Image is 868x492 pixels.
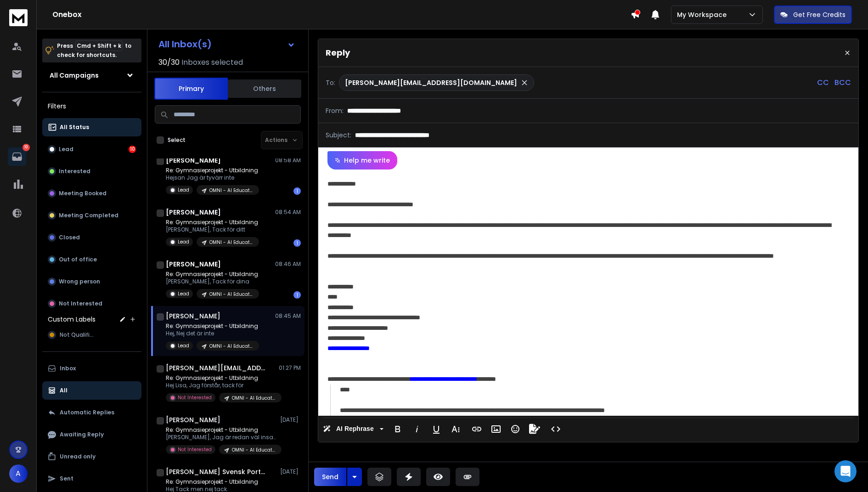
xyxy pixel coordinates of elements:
[59,212,118,219] p: Meeting Completed
[59,190,107,197] p: Meeting Booked
[60,365,76,372] p: Inbox
[345,78,517,87] p: [PERSON_NAME][EMAIL_ADDRESS][DOMAIN_NAME]
[166,278,259,285] p: [PERSON_NAME], Tack för dina
[166,467,267,476] h1: [PERSON_NAME] Svensk Portkod AB
[168,136,186,144] label: Select
[59,234,80,241] p: Closed
[834,460,857,482] div: Open Intercom Messenger
[60,124,89,131] p: All Status
[166,374,276,382] p: Re: Gymnasieprojekt - Utbildning
[42,326,141,344] button: Not Qualified
[42,228,141,247] button: Closed
[59,278,100,285] p: Wrong person
[326,130,351,140] p: Subject:
[677,10,730,19] p: My Workspace
[326,46,350,59] p: Reply
[8,147,26,166] a: 10
[42,359,141,378] button: Inbox
[487,420,505,438] button: Insert Image (⌘P)
[59,300,102,307] p: Not Interested
[42,469,141,488] button: Sent
[75,40,123,51] span: Cmd + Shift + k
[526,420,543,438] button: Signature
[166,330,259,337] p: Hej, Nej det är inte
[42,381,141,400] button: All
[60,431,104,438] p: Awaiting Reply
[166,434,276,441] p: [PERSON_NAME], Jag är redan väl insatt
[178,342,189,349] p: Lead
[59,256,97,263] p: Out of office
[166,426,276,434] p: Re: Gymnasieprojekt - Utbildning
[817,77,829,88] p: CC
[166,363,267,373] h1: [PERSON_NAME][EMAIL_ADDRESS][DOMAIN_NAME]
[507,420,524,438] button: Emoticons
[280,416,301,424] p: [DATE]
[60,475,73,482] p: Sent
[428,420,445,438] button: Underline (⌘U)
[60,387,68,394] p: All
[166,208,221,217] h1: [PERSON_NAME]
[42,425,141,444] button: Awaiting Reply
[326,78,335,87] p: To:
[166,226,259,233] p: [PERSON_NAME], Tack för ditt
[774,6,852,24] button: Get Free Credits
[166,322,259,330] p: Re: Gymnasieprojekt - Utbildning
[42,403,141,422] button: Automatic Replies
[181,57,243,68] h3: Inboxes selected
[793,10,845,19] p: Get Free Credits
[154,78,228,100] button: Primary
[59,146,73,153] p: Lead
[50,71,99,80] h1: All Campaigns
[178,446,212,453] p: Not Interested
[42,250,141,269] button: Out of office
[166,156,221,165] h1: [PERSON_NAME]
[178,238,189,245] p: Lead
[327,151,397,170] button: Help me write
[42,162,141,181] button: Interested
[314,468,346,486] button: Send
[178,394,212,401] p: Not Interested
[275,209,301,216] p: 08:54 AM
[280,468,301,475] p: [DATE]
[389,420,406,438] button: Bold (⌘B)
[42,206,141,225] button: Meeting Completed
[166,271,259,278] p: Re: Gymnasieprojekt - Utbildning
[293,187,301,195] div: 1
[42,447,141,466] button: Unread only
[334,425,376,433] span: AI Rephrase
[178,290,189,297] p: Lead
[166,415,220,424] h1: [PERSON_NAME]
[293,291,301,299] div: 1
[42,118,141,136] button: All Status
[42,294,141,313] button: Not Interested
[60,453,96,460] p: Unread only
[48,315,96,324] h3: Custom Labels
[9,464,28,483] button: A
[468,420,485,438] button: Insert Link (⌘K)
[275,157,301,164] p: 08:58 AM
[42,272,141,291] button: Wrong person
[52,9,631,20] h1: Onebox
[178,187,189,193] p: Lead
[59,168,90,175] p: Interested
[232,447,276,453] p: OMNI - AI Education: Translation, 1-500 (SV)
[447,420,464,438] button: More Text
[326,106,344,115] p: From:
[279,364,301,372] p: 01:27 PM
[408,420,426,438] button: Italic (⌘I)
[57,41,131,60] p: Press to check for shortcuts.
[60,331,97,339] span: Not Qualified
[151,35,303,53] button: All Inbox(s)
[166,382,276,389] p: Hej Lisa, Jag förstår, tack för
[275,260,301,268] p: 08:46 AM
[232,395,276,402] p: OMNI - AI Education: Staffing & Recruiting, 1-500 (SV)
[209,239,254,246] p: OMNI - AI Education: Staffing & Recruiting, 1-500 (SV)
[275,312,301,320] p: 08:45 AM
[228,79,301,99] button: Others
[166,260,221,269] h1: [PERSON_NAME]
[42,184,141,203] button: Meeting Booked
[158,57,180,68] span: 30 / 30
[209,291,254,298] p: OMNI - AI Education: Real Estate, [GEOGRAPHIC_DATA] (1-200) [DOMAIN_NAME]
